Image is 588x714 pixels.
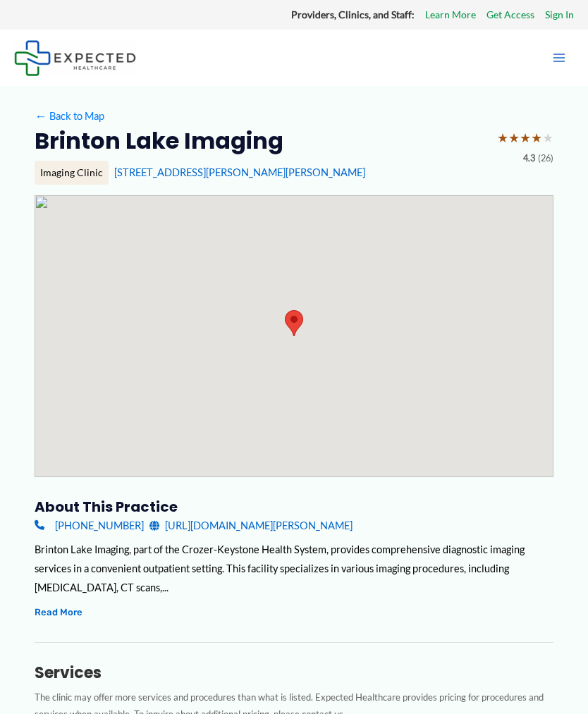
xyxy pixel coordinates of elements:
span: ★ [520,126,531,150]
div: Imaging Clinic [35,161,109,185]
a: Get Access [486,6,534,24]
span: ★ [542,126,553,150]
a: [PHONE_NUMBER] [35,516,144,535]
button: Read More [35,604,82,620]
div: Brinton Lake Imaging, part of the Crozer-Keystone Health System, provides comprehensive diagnosti... [35,540,553,597]
span: ← [35,110,47,123]
a: Learn More [425,6,476,24]
span: ★ [531,126,542,150]
h3: Services [35,663,553,683]
span: (26) [538,150,553,167]
span: ★ [508,126,520,150]
a: Sign In [545,6,574,24]
a: [STREET_ADDRESS][PERSON_NAME][PERSON_NAME] [114,166,365,178]
h2: Brinton Lake Imaging [35,126,283,156]
a: ←Back to Map [35,106,104,125]
span: ★ [497,126,508,150]
img: Expected Healthcare Logo - side, dark font, small [14,40,136,76]
strong: Providers, Clinics, and Staff: [291,8,415,20]
a: [URL][DOMAIN_NAME][PERSON_NAME] [149,516,353,535]
button: Main menu toggle [544,43,574,73]
span: 4.3 [523,150,535,167]
h3: About this practice [35,498,553,516]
